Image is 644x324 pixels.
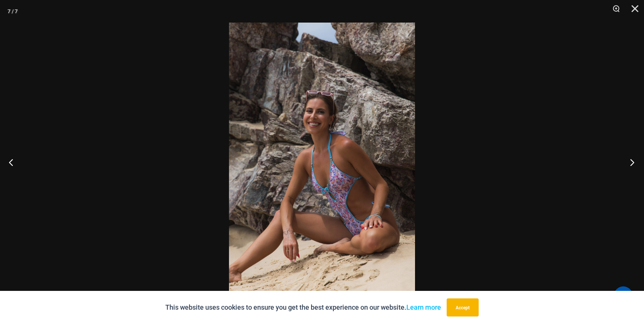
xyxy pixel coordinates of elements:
a: Learn more [406,303,441,311]
div: 7 / 7 [8,6,18,17]
p: This website uses cookies to ensure you get the best experience on our website. [165,302,441,313]
button: Next [616,143,644,181]
img: Havana Club Fireworks 820 One Piece Monokini 06 [229,23,415,301]
button: Accept [447,298,479,316]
